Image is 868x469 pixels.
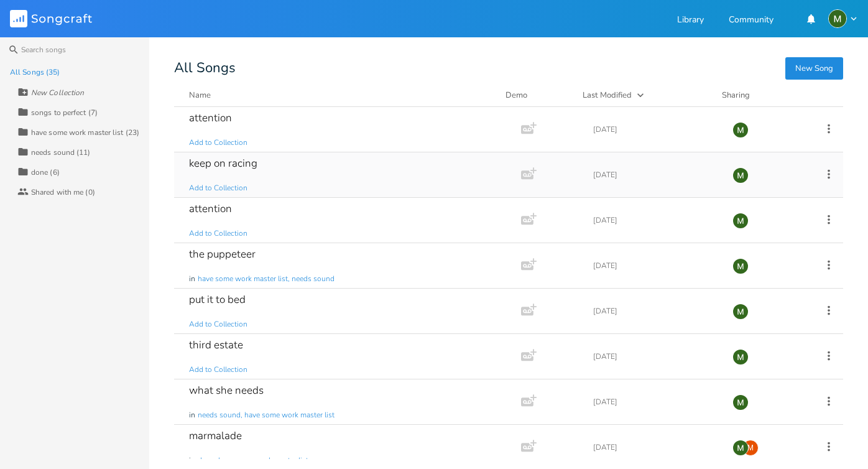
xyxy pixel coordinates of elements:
div: All Songs (35) [10,68,60,76]
div: [DATE] [593,398,718,406]
span: in [189,410,195,420]
div: marmalade [189,430,242,441]
div: All Songs [174,62,843,74]
div: put it to bed [189,294,246,305]
div: third estate [189,340,243,350]
div: Demo [506,89,568,101]
div: attention [189,203,232,214]
img: madelinetaylor21 [828,9,847,28]
div: [DATE] [593,171,718,179]
div: [DATE] [593,262,718,269]
img: madelinetaylor21 [732,304,749,320]
span: in [189,455,195,466]
span: Add to Collection [189,183,247,193]
div: Last Modified [583,90,632,101]
div: needs sound (11) [31,149,91,156]
span: needs sound, have some work master list [198,410,335,420]
a: Community [729,16,773,26]
button: Name [189,89,491,101]
div: done (6) [31,169,60,176]
div: have some work master list (23) [31,129,139,136]
div: attention [189,113,232,123]
img: madelinetaylor21 [732,394,749,411]
img: madelinetaylor21 [732,122,749,138]
div: [DATE] [593,443,718,451]
button: New Song [785,57,843,80]
span: Add to Collection [189,137,247,148]
span: Add to Collection [189,365,247,375]
span: have some work master list, needs sound [198,274,335,284]
div: madelinetaylor [742,440,759,456]
div: what she needs [189,385,264,396]
div: [DATE] [593,353,718,360]
span: Add to Collection [189,228,247,239]
img: madelinetaylor21 [732,440,749,456]
div: songs to perfect (7) [31,109,98,116]
img: madelinetaylor21 [732,167,749,183]
div: [DATE] [593,307,718,315]
div: keep on racing [189,158,257,169]
img: madelinetaylor21 [732,213,749,229]
button: Last Modified [583,89,707,101]
div: [DATE] [593,126,718,133]
img: madelinetaylor21 [732,258,749,274]
div: [DATE] [593,216,718,224]
div: Sharing [722,89,796,101]
div: New Collection [31,89,84,96]
div: Name [189,90,211,101]
span: Add to Collection [189,319,247,330]
div: Shared with me (0) [31,188,95,196]
div: the puppeteer [189,249,256,259]
span: done, have some work master list [198,455,308,466]
span: in [189,274,195,284]
a: Library [677,16,704,26]
img: madelinetaylor21 [732,349,749,365]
